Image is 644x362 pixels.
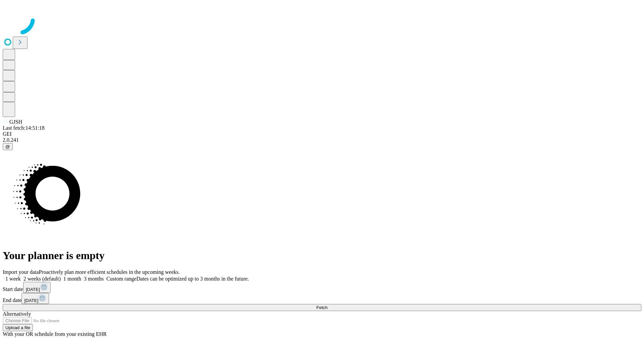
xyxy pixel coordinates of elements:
[3,304,641,311] button: Fetch
[21,293,49,304] button: [DATE]
[3,249,641,262] h1: Your planner is empty
[5,144,10,149] span: @
[3,293,641,304] div: End date
[23,282,51,293] button: [DATE]
[63,276,81,282] span: 1 month
[39,269,180,275] span: Proactively plan more efficient schedules in the upcoming weeks.
[316,305,327,310] span: Fetch
[9,119,22,125] span: GJSH
[106,276,136,282] span: Custom range
[26,287,40,292] span: [DATE]
[3,282,641,293] div: Start date
[3,311,31,317] span: Alternatively
[23,276,61,282] span: 2 weeks (default)
[3,125,45,131] span: Last fetch: 14:51:18
[3,269,39,275] span: Import your data
[137,276,249,282] span: Dates can be optimized up to 3 months in the future.
[24,298,38,303] span: [DATE]
[84,276,104,282] span: 3 months
[3,331,107,337] span: With your OR schedule from your existing EHR
[3,143,13,150] button: @
[5,276,21,282] span: 1 week
[3,131,641,137] div: GEI
[3,137,641,143] div: 2.0.241
[3,324,33,331] button: Upload a file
